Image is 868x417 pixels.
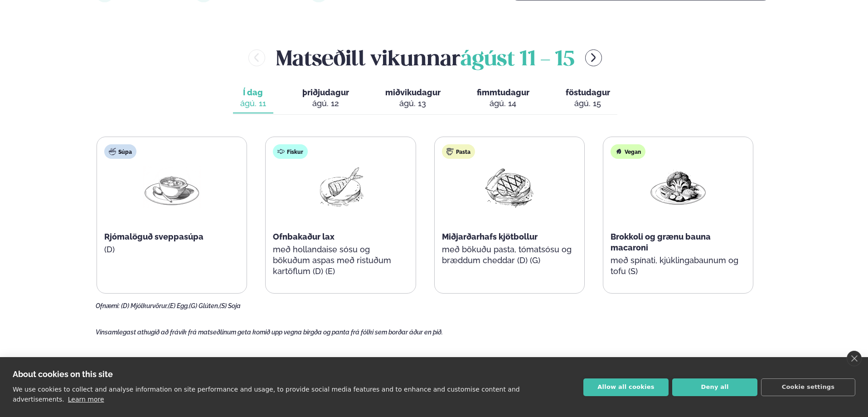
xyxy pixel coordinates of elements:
img: soup.svg [109,148,116,155]
span: Miðjarðarhafs kjötbollur [442,232,538,241]
p: We use cookies to collect and analyse information on site performance and usage, to provide socia... [13,386,520,403]
button: menu-btn-left [248,49,265,66]
img: Fish.png [311,166,369,208]
div: ágú. 14 [477,98,529,109]
span: Rjómalöguð sveppasúpa [104,232,204,241]
strong: About cookies on this site [13,369,113,379]
button: Allow all cookies [583,378,669,396]
p: með hollandaise sósu og bökuðum aspas með ristuðum kartöflum (D) (E) [273,244,408,277]
span: Brokkoli og grænu bauna macaroni [611,232,711,252]
div: Vegan [611,144,645,159]
button: miðvikudagur ágú. 13 [378,83,448,113]
button: þriðjudagur ágú. 12 [295,83,356,113]
a: Learn more [68,396,104,403]
span: (D) Mjólkurvörur, [121,302,168,309]
div: ágú. 11 [240,98,266,109]
img: pasta.svg [446,148,454,155]
div: Súpa [104,144,136,159]
div: ágú. 13 [385,98,441,109]
img: Beef-Meat.png [480,166,538,208]
a: close [847,351,862,366]
div: ágú. 15 [566,98,610,109]
span: (S) Soja [219,302,241,309]
span: Ofnæmi: [96,302,120,309]
button: Í dag ágú. 11 [233,83,273,113]
button: fimmtudagur ágú. 14 [470,83,537,113]
div: ágú. 12 [302,98,349,109]
button: Deny all [672,378,757,396]
span: miðvikudagur [385,88,441,97]
span: fimmtudagur [477,88,529,97]
h2: Matseðill vikunnar [276,43,574,73]
button: föstudagur ágú. 15 [558,83,617,113]
div: Pasta [442,144,475,159]
span: (E) Egg, [168,302,189,309]
img: fish.svg [277,148,285,155]
p: með bökuðu pasta, tómatsósu og bræddum cheddar (D) (G) [442,244,577,266]
img: Soup.png [143,166,201,208]
p: (D) [104,244,239,255]
span: ágúst 11 - 15 [461,50,574,70]
span: Vinsamlegast athugið að frávik frá matseðlinum geta komið upp vegna birgða og panta frá fólki sem... [96,329,443,336]
button: menu-btn-right [585,49,602,66]
span: Ofnbakaður lax [273,232,335,241]
img: Vegan.svg [615,148,622,155]
button: Cookie settings [761,378,855,396]
span: föstudagur [566,88,610,97]
img: Vegan.png [649,166,707,208]
span: Í dag [240,87,266,98]
p: með spínati, kjúklingabaunum og tofu (S) [611,255,746,277]
div: Fiskur [273,144,308,159]
span: (G) Glúten, [189,302,219,309]
span: þriðjudagur [302,88,349,97]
